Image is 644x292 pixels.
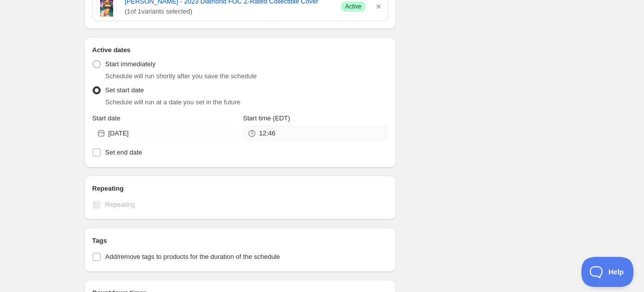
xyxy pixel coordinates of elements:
[105,60,155,68] span: Start immediately
[92,184,388,194] h2: Repeating
[92,114,120,122] span: Start date
[345,3,362,11] span: Active
[105,149,142,156] span: Set end date
[105,72,257,80] span: Schedule will run shortly after you save the schedule
[92,45,388,55] h2: Active dates
[105,201,135,208] span: Repeating
[92,236,388,246] h2: Tags
[243,114,290,122] span: Start time (EDT)
[581,257,634,287] iframe: Toggle Customer Support
[105,98,240,106] span: Schedule will run at a date you set in the future
[105,253,280,260] span: Add/remove tags to products for the duration of the schedule
[125,7,333,17] span: ( 1 of 1 variants selected)
[105,86,144,94] span: Set start date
